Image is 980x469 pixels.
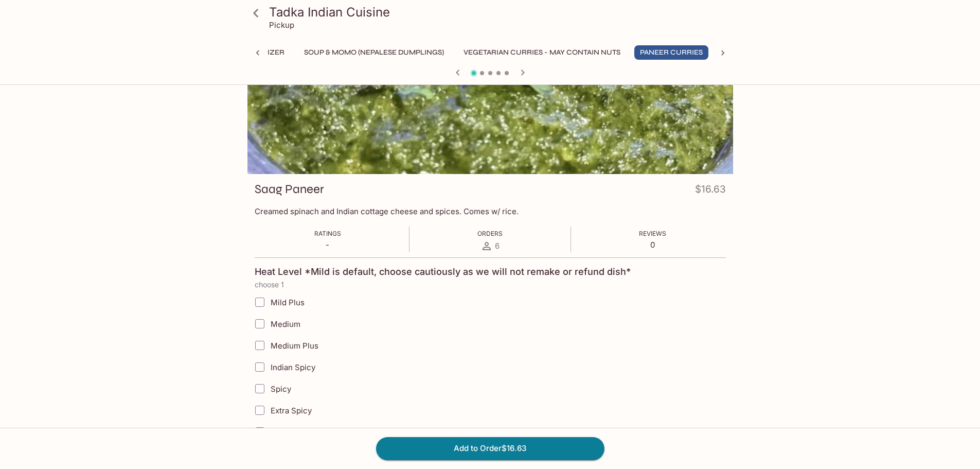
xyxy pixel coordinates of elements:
[634,45,708,60] button: Paneer Curries
[695,181,726,201] h4: $16.63
[271,406,312,415] span: Extra Spicy
[255,181,324,197] h3: Saag Paneer
[271,319,300,329] span: Medium
[247,38,733,174] div: Saag Paneer
[255,266,631,277] h4: Heat Level *Mild is default, choose cautiously as we will not remake or refund dish*
[298,45,450,60] button: Soup & Momo (Nepalese Dumplings)
[639,230,666,237] span: Reviews
[271,341,318,351] span: Medium Plus
[255,206,726,216] p: Creamed spinach and Indian cottage cheese and spices. Comes w/ rice.
[477,230,503,237] span: Orders
[376,437,604,460] button: Add to Order$16.63
[269,4,729,20] h3: Tadka Indian Cuisine
[269,20,294,30] p: Pickup
[271,362,315,372] span: Indian Spicy
[639,240,666,250] p: 0
[271,384,291,394] span: Spicy
[314,230,341,237] span: Ratings
[255,281,726,289] p: choose 1
[314,240,341,250] p: -
[271,427,332,437] span: Extra Extra Spicy
[271,298,305,307] span: Mild Plus
[458,45,626,60] button: Vegetarian Curries - may contain nuts
[495,241,500,251] span: 6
